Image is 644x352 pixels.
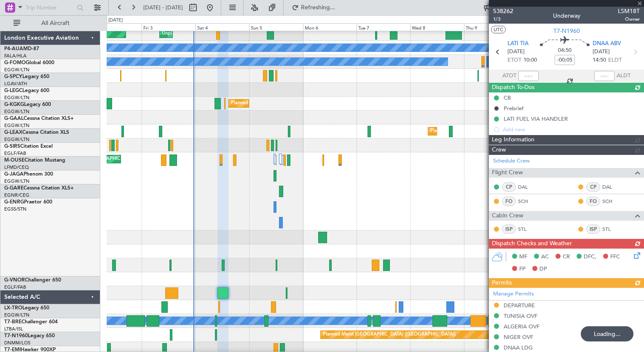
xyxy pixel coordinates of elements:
[4,88,49,93] a: G-LEGCLegacy 600
[357,23,410,31] div: Tue 7
[249,23,303,31] div: Sun 5
[162,27,248,40] div: Unplanned Maint [GEOGRAPHIC_DATA]
[4,53,27,59] a: FALA/HLA
[4,172,24,177] span: G-JAGA
[4,81,27,87] a: LGAV/ATH
[4,278,25,283] span: G-VNOR
[4,116,74,121] a: G-GAALCessna Citation XLS+
[4,278,61,283] a: G-VNORChallenger 650
[507,48,525,56] span: [DATE]
[4,186,74,191] a: G-GARECessna Citation XLS+
[464,23,518,31] div: Thu 9
[493,7,513,16] span: 538262
[410,23,464,31] div: Wed 8
[4,46,23,51] span: P4-AUA
[143,4,183,11] span: [DATE] - [DATE]
[9,16,91,30] button: All Aircraft
[493,16,513,23] span: 1/3
[618,16,640,23] span: Owner
[4,340,30,346] a: DNMM/LOS
[4,130,69,135] a: G-LEAXCessna Citation XLS
[4,312,30,318] a: EGGW/LTN
[553,27,580,35] span: T7-N1960
[4,333,28,338] span: T7-N1960
[4,333,55,338] a: T7-N1960Legacy 650
[196,23,249,31] div: Sat 4
[523,56,537,65] span: 10:00
[4,320,58,325] a: T7-BREChallenger 604
[4,95,30,101] a: EGGW/LTN
[4,306,22,311] span: LX-TRO
[323,328,456,341] div: Planned Maint [GEOGRAPHIC_DATA] ([GEOGRAPHIC_DATA])
[301,5,336,11] span: Refreshing...
[4,108,30,115] a: EGGW/LTN
[4,164,29,171] a: LFMD/CEQ
[4,60,54,65] a: G-FOMOGlobal 6000
[4,67,30,73] a: EGGW/LTN
[4,88,22,93] span: G-LEGC
[491,26,506,33] button: UTC
[617,72,631,80] span: ALDT
[593,48,610,56] span: [DATE]
[4,200,24,205] span: G-ENRG
[4,172,53,177] a: G-JAGAPhenom 300
[4,192,30,198] a: EGNR/CEG
[4,46,39,51] a: P4-AUAMD-87
[581,326,633,341] div: Loading...
[4,136,30,143] a: EGGW/LTN
[4,150,26,157] a: EGLF/FAB
[4,130,22,135] span: G-LEAX
[4,144,20,149] span: G-SIRS
[4,186,24,191] span: G-GARE
[303,23,357,31] div: Mon 6
[430,125,563,138] div: Planned Maint [GEOGRAPHIC_DATA] ([GEOGRAPHIC_DATA])
[4,122,30,129] a: EGGW/LTN
[288,1,338,14] button: Refreshing...
[507,56,521,65] span: ETOT
[4,306,49,311] a: LX-TROLegacy 650
[108,17,123,24] div: [DATE]
[4,116,24,121] span: G-GAAL
[4,178,30,184] a: EGGW/LTN
[4,206,27,212] a: EGSS/STN
[4,326,23,332] a: LTBA/ISL
[4,284,26,290] a: EGLF/FAB
[558,46,572,55] span: 04:50
[593,40,621,48] span: DNAA ABV
[4,144,53,149] a: G-SIRSCitation Excel
[618,7,640,16] span: LSM18T
[608,56,622,65] span: ELDT
[4,74,22,79] span: G-SPCY
[4,74,49,79] a: G-SPCYLegacy 650
[26,1,74,14] input: Trip Number
[4,200,52,205] a: G-ENRGPraetor 600
[4,102,51,107] a: G-KGKGLegacy 600
[4,60,26,65] span: G-FOMO
[88,23,142,31] div: Thu 2
[231,97,364,110] div: Planned Maint [GEOGRAPHIC_DATA] ([GEOGRAPHIC_DATA])
[593,56,606,65] span: 14:50
[4,102,24,107] span: G-KGKG
[4,158,65,163] a: M-OUSECitation Mustang
[553,11,580,20] div: Underway
[142,23,195,31] div: Fri 3
[507,40,529,48] span: LATI TIA
[22,20,89,26] span: All Aircraft
[4,320,21,325] span: T7-BRE
[502,72,516,80] span: ATOT
[4,158,24,163] span: M-OUSE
